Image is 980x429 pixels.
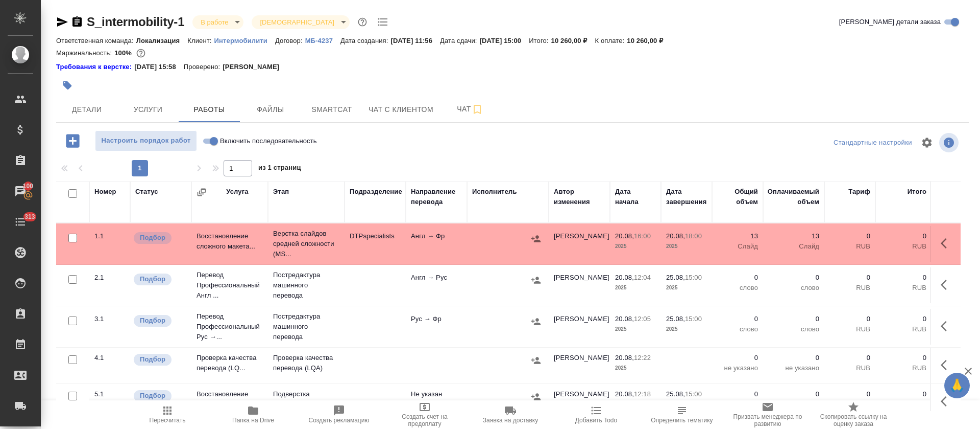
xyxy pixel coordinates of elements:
td: [PERSON_NAME] [549,226,610,262]
p: RUB [880,399,926,410]
div: Направление перевода [411,187,462,207]
div: Статус [135,187,158,197]
p: 0 [829,231,870,241]
td: Не указан [406,384,467,420]
p: 2025 [615,363,656,373]
a: S_intermobility-1 [87,15,184,29]
p: 10 260,00 ₽ [551,37,595,44]
button: 🙏 [944,373,970,398]
button: В работе [198,18,231,27]
span: Заявка на доставку [483,417,538,424]
div: Дата завершения [666,187,707,207]
p: 0 [880,353,926,363]
span: Включить последовательность [220,136,317,146]
p: слово [768,283,819,293]
td: Англ → Фр [406,226,467,262]
button: Создать рекламацию [296,400,382,429]
td: Проверка качества перевода (LQ... [191,348,268,383]
p: [DATE] 11:56 [390,37,440,44]
button: Todo [375,14,390,30]
button: Назначить [528,353,544,368]
button: Здесь прячутся важные кнопки [935,353,959,377]
p: Подбор [140,391,165,401]
p: 20.08, [615,232,634,240]
button: Назначить [528,314,544,329]
button: Здесь прячутся важные кнопки [935,314,959,338]
p: 0 [768,353,819,363]
div: В работе [252,15,349,29]
p: 25.08, [666,315,685,323]
td: [PERSON_NAME] [549,267,610,303]
button: Здесь прячутся важные кнопки [935,273,959,297]
p: RUB [880,324,926,334]
button: Назначить [528,273,544,288]
td: Перевод Профессиональный Рус →... [191,306,268,347]
p: 0 [880,389,926,399]
button: Здесь прячутся важные кнопки [935,231,959,256]
p: Подбор [140,233,165,243]
button: Добавить работу [59,130,87,151]
button: Скопировать ссылку для ЯМессенджера [56,16,68,28]
p: 0 [717,353,758,363]
div: 2.1 [94,273,125,283]
p: 15:00 [685,274,702,281]
span: Посмотреть информацию [939,133,961,152]
p: RUB [829,363,870,373]
p: RUB [880,241,926,252]
p: 2025 [666,241,707,252]
td: [PERSON_NAME] [549,309,610,345]
span: Создать счет на предоплату [388,413,461,427]
div: Оплачиваемый объем [768,187,819,207]
td: [PERSON_NAME] [549,348,610,383]
button: Скопировать ссылку [71,16,83,28]
p: 0 [880,231,926,241]
p: Слайд [717,241,758,252]
div: Автор изменения [554,187,605,207]
td: Рус → Фр [406,309,467,345]
p: [DATE] 15:58 [134,62,184,72]
td: Восстановление сложного макета... [191,384,268,420]
span: 🙏 [948,375,966,396]
p: К оплате: [595,37,627,44]
span: Файлы [246,103,295,116]
div: Можно подбирать исполнителей [133,389,186,403]
p: RUB [829,399,870,410]
button: Настроить порядок работ [95,130,197,151]
a: Требования к верстке: [56,62,134,72]
div: Нажми, чтобы открыть папку с инструкцией [56,62,134,72]
p: 2025 [666,324,707,334]
p: 12:04 [634,274,651,281]
p: Дата создания: [340,37,390,44]
span: Пересчитать [150,417,186,424]
div: 3.1 [94,314,125,324]
span: Добавить Todo [575,417,617,424]
p: Проверка качества перевода (LQA) [273,353,339,373]
p: 15:00 [685,390,702,398]
p: 0 [880,273,926,283]
button: Скопировать ссылку на оценку заказа [811,400,896,429]
p: страница [768,399,819,410]
span: Скопировать ссылку на оценку заказа [817,413,890,427]
button: Добавить Todo [553,400,639,429]
p: 0 [880,314,926,324]
p: 2025 [666,399,707,410]
button: Призвать менеджера по развитию [725,400,811,429]
button: Сгруппировать [197,187,207,197]
p: 10 260,00 ₽ [627,37,671,44]
p: Подверстка [273,389,339,399]
p: Постредактура машинного перевода [273,311,339,342]
p: 2025 [666,283,707,293]
p: Слайд [768,241,819,252]
p: 12:18 [634,390,651,398]
span: Настроить таблицу [915,130,939,155]
p: [PERSON_NAME] [223,62,287,72]
a: МБ-4237 [305,36,340,44]
p: Ответственная команда: [56,37,136,44]
p: Подбор [140,354,165,365]
span: 100 [17,181,40,191]
span: Работы [185,103,234,116]
p: RUB [829,241,870,252]
span: 313 [18,212,41,222]
p: 16:00 [634,232,651,240]
span: Призвать менеджера по развитию [731,413,804,427]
